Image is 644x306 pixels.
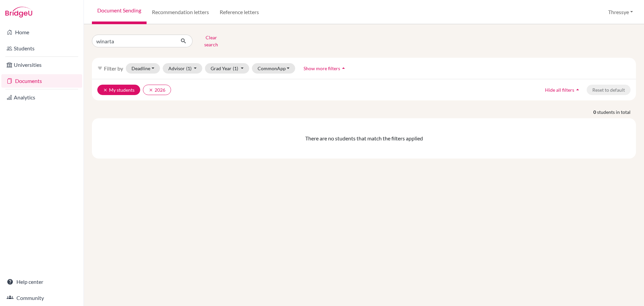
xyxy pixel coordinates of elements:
[1,91,82,104] a: Analytics
[97,85,140,95] button: clearMy students
[1,26,82,39] a: Home
[340,65,347,72] i: arrow_drop_up
[104,65,123,72] span: Filter by
[1,291,82,305] a: Community
[574,86,581,93] i: arrow_drop_up
[587,85,631,95] button: Reset to default
[103,88,108,92] i: clear
[1,275,82,289] a: Help center
[149,88,153,92] i: clear
[143,85,171,95] button: clear2026
[163,63,203,74] button: Advisor(1)
[298,63,353,74] button: Show more filtersarrow_drop_up
[5,7,32,17] img: Bridge-U
[539,85,587,95] button: Hide all filtersarrow_drop_up
[92,35,175,47] input: Find student by name...
[304,65,340,71] span: Show more filters
[97,65,103,71] i: filter_list
[545,87,574,93] span: Hide all filters
[605,6,636,18] button: Thressye
[126,63,160,74] button: Deadline
[95,134,633,142] div: There are no students that match the filters applied
[205,63,249,74] button: Grad Year(1)
[193,32,230,50] button: Clear search
[233,65,238,71] span: (1)
[597,108,636,116] span: students in total
[1,42,82,55] a: Students
[1,74,82,88] a: Documents
[1,58,82,72] a: Universities
[186,65,192,71] span: (1)
[252,63,296,74] button: CommonApp
[593,108,597,116] strong: 0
